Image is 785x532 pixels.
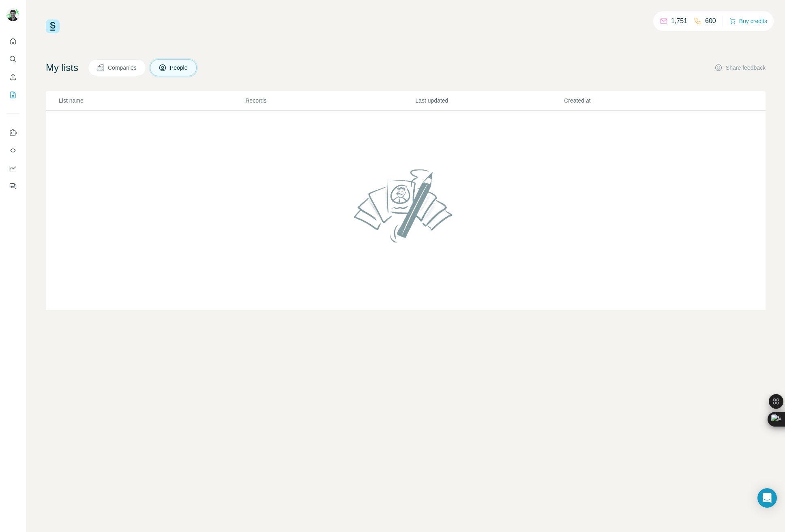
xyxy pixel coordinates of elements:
button: Search [6,52,19,66]
button: Use Surfe API [6,143,19,158]
button: Dashboard [6,161,19,176]
p: Last updated [415,97,563,105]
button: Share feedback [714,64,766,72]
span: People [170,64,189,72]
div: Open Intercom Messenger [757,488,777,508]
p: 600 [705,16,716,26]
button: Quick start [6,34,19,49]
button: My lists [6,88,19,102]
button: Enrich CSV [6,70,19,84]
button: Feedback [6,179,19,193]
p: Created at [564,97,712,105]
img: Avatar [6,8,19,21]
h4: My lists [46,61,78,74]
p: List name [59,97,245,105]
span: Companies [108,64,137,72]
img: Surfe Logo [46,19,60,33]
button: Use Surfe on LinkedIn [6,125,19,140]
img: No lists found [351,162,461,249]
p: 1,751 [671,16,687,26]
button: Buy credits [729,15,767,27]
p: Records [245,97,414,105]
